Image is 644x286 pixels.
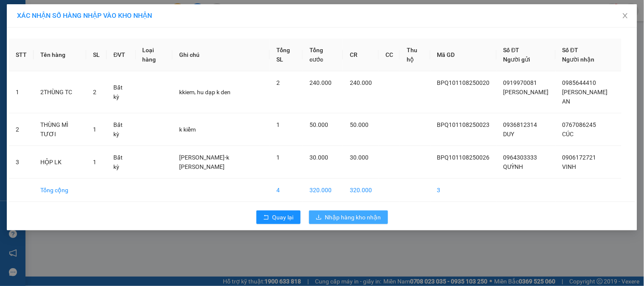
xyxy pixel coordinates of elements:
[562,121,596,128] span: 0767086245
[562,154,596,161] span: 0906172721
[503,47,520,53] span: Số ĐT
[562,89,608,105] span: [PERSON_NAME] AN
[350,154,368,161] span: 30.000
[437,121,490,128] span: BPQ101108250023
[343,39,379,71] th: CR
[343,179,379,202] td: 320.000
[309,210,388,224] button: downloadNhập hàng kho nhận
[172,39,270,71] th: Ghi chú
[9,146,34,179] td: 3
[179,126,196,133] span: k kiểm
[309,121,328,128] span: 50.000
[9,113,34,146] td: 2
[263,214,269,221] span: rollback
[34,179,86,202] td: Tổng cộng
[503,163,523,170] span: QUỲNH
[400,39,430,71] th: Thu hộ
[379,39,400,71] th: CC
[34,71,86,113] td: 2THÙNG TC
[276,154,280,161] span: 1
[430,179,497,202] td: 3
[309,79,332,86] span: 240.000
[562,56,595,63] span: Người nhận
[503,154,537,161] span: 0964303333
[562,163,577,170] span: VINH
[256,210,301,224] button: rollbackQuay lại
[613,4,637,28] button: Close
[503,79,537,86] span: 0919970081
[107,146,135,179] td: Bất kỳ
[93,159,96,165] span: 1
[503,121,537,128] span: 0936812314
[303,179,343,202] td: 320.000
[9,39,34,71] th: STT
[179,89,231,95] span: kkiem, hu dạp k den
[93,126,96,133] span: 1
[503,56,531,63] span: Người gửi
[437,154,490,161] span: BPQ101108250026
[622,12,629,19] span: close
[107,113,135,146] td: Bất kỳ
[86,39,107,71] th: SL
[503,89,549,95] span: [PERSON_NAME]
[34,146,86,179] td: HỘP LK
[430,39,497,71] th: Mã GD
[276,121,280,128] span: 1
[562,47,579,53] span: Số ĐT
[303,39,343,71] th: Tổng cước
[270,179,303,202] td: 4
[276,79,280,86] span: 2
[107,71,135,113] td: Bất kỳ
[350,79,372,86] span: 240.000
[273,213,294,222] span: Quay lại
[17,11,152,20] span: XÁC NHẬN SỐ HÀNG NHẬP VÀO KHO NHẬN
[503,131,515,137] span: DUY
[562,79,596,86] span: 0985644410
[316,214,322,221] span: download
[437,79,490,86] span: BPQ101108250020
[325,213,381,222] span: Nhập hàng kho nhận
[350,121,368,128] span: 50.000
[270,39,303,71] th: Tổng SL
[9,71,34,113] td: 1
[179,154,229,170] span: [PERSON_NAME]-k [PERSON_NAME]
[34,39,86,71] th: Tên hàng
[562,131,574,137] span: CÚC
[34,113,86,146] td: THÙNG MÌ TƯƠI
[93,89,96,95] span: 2
[107,39,135,71] th: ĐVT
[309,154,328,161] span: 30.000
[136,39,173,71] th: Loại hàng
